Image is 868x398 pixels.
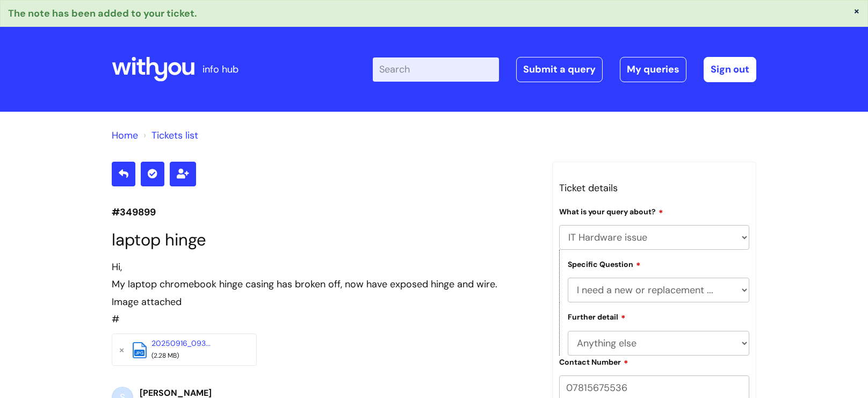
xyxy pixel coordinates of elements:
a: My queries [620,57,686,82]
p: #349899 [112,204,536,221]
div: | - [373,57,756,82]
button: × [853,6,860,16]
label: Further detail [568,311,626,322]
div: # [112,258,536,328]
a: Submit a query [516,57,603,82]
label: What is your query about? [559,206,663,216]
label: Specific Question [568,258,641,269]
div: (2.28 MB) [151,350,237,362]
a: 20250916_093... [151,338,211,348]
li: Solution home [112,127,138,144]
div: Hi, [112,258,536,276]
a: Sign out [704,57,756,82]
a: Tickets list [151,129,198,142]
h1: laptop hinge [112,230,536,250]
input: Search [373,57,499,81]
p: info hub [202,61,238,78]
div: Image attached [112,293,536,310]
a: Home [112,129,138,142]
label: Contact Number [559,356,628,367]
span: jpg [134,350,144,356]
div: My laptop chromebook hinge casing has broken off, now have exposed hinge and wire. [112,276,536,293]
h3: Ticket details [559,179,749,197]
li: Tickets list [141,127,198,144]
